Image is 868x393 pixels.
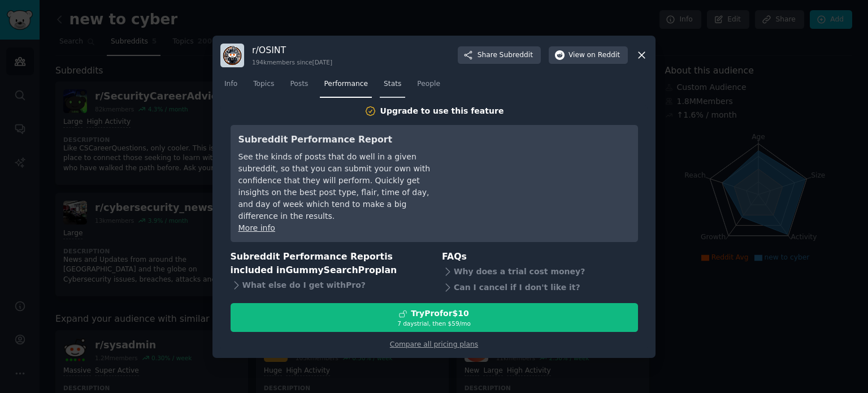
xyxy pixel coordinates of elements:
span: Info [224,79,237,89]
span: Stats [384,79,401,89]
button: Viewon Reddit [549,46,628,64]
span: Subreddit [500,50,533,61]
span: on Reddit [587,50,620,61]
div: Try Pro for $10 [411,308,469,319]
span: Performance [324,79,368,89]
div: 7 days trial, then $ 59 /mo [231,319,637,327]
h3: Subreddit Performance Report is included in plan [231,250,427,278]
button: TryProfor$107 daystrial, then $59/mo [231,303,638,332]
div: What else do I get with Pro ? [231,278,427,293]
div: 194k members since [DATE] [252,58,332,66]
a: Compare all pricing plans [390,340,478,348]
a: Posts [286,75,312,98]
div: Can I cancel if I don't like it? [442,279,638,295]
a: Topics [249,75,278,98]
span: View [568,50,620,61]
div: See the kinds of posts that do well in a given subreddit, so that you can submit your own with co... [238,151,445,222]
span: Share [478,50,533,61]
span: GummySearch Pro [285,265,375,275]
a: People [413,75,444,98]
div: Upgrade to use this feature [380,105,504,117]
iframe: YouTube video player [461,133,630,218]
span: People [417,79,440,89]
h3: FAQs [442,250,638,264]
a: Performance [320,75,372,98]
h3: r/ OSINT [252,44,332,56]
span: Topics [253,79,274,89]
h3: Subreddit Performance Report [238,133,445,147]
img: OSINT [220,44,244,67]
a: Info [220,75,241,98]
button: ShareSubreddit [458,46,541,64]
a: More info [238,223,275,232]
a: Stats [380,75,405,98]
div: Why does a trial cost money? [442,264,638,279]
span: Posts [290,79,308,89]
